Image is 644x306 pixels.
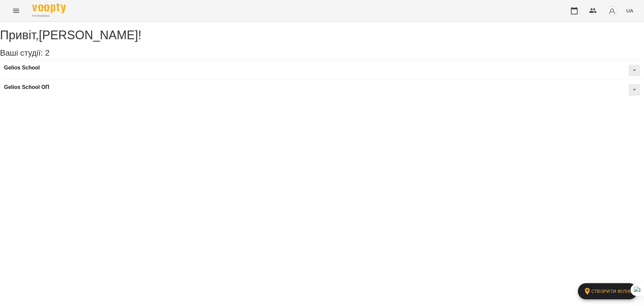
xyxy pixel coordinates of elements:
button: UA [624,4,636,17]
img: avatar_s.png [607,6,617,15]
span: For Business [32,14,66,18]
a: Gelios School ОП [4,84,49,90]
span: UA [626,7,633,14]
img: Voopty Logo [32,3,66,13]
a: Gelios School [4,65,40,71]
span: 2 [45,48,49,57]
button: Menu [8,3,24,19]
